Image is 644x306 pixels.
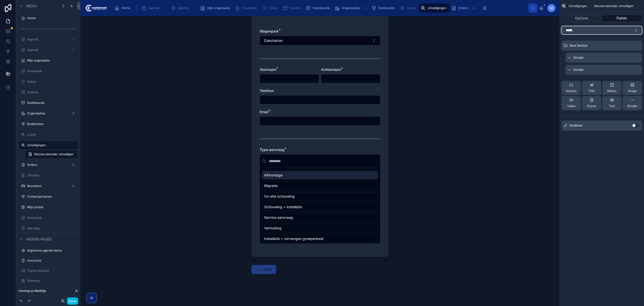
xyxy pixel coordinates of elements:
[27,195,74,199] label: Contactpersonen
[570,124,583,128] span: Eindklant
[113,4,134,13] a: Home
[567,104,575,108] span: Video
[85,4,107,12] img: App logo
[27,58,74,63] label: Mijn organisatie
[428,6,446,10] span: Uinodigingen
[111,3,528,14] div: scrollable content
[27,69,74,73] a: Draaiboek
[627,104,637,108] span: Divider
[242,6,257,10] span: Draaiboek
[27,279,74,283] label: Planning
[398,4,419,13] a: Leads
[342,6,360,10] span: Organisaties
[27,205,74,209] label: Mijn profiel
[26,237,52,242] span: Hidden pages
[27,249,74,253] label: Algemene agenda items
[27,48,67,52] label: Agenda
[407,6,416,10] span: Leads
[602,96,622,110] button: Text
[264,226,281,231] span: Verhuizing
[602,15,642,22] button: Fields
[27,101,74,105] label: Dashboards
[25,150,77,158] a: Nieuwe bereider uitnodigen
[281,4,304,13] a: Exports
[260,4,281,13] a: Suites
[588,89,595,93] span: Title
[27,173,74,177] label: Offertes
[264,38,283,43] span: Conclusion
[333,4,370,13] a: Organisaties
[574,56,584,60] span: Divider
[602,81,622,95] button: Notice
[269,6,278,10] span: Suites
[260,67,276,72] span: Voornaam
[260,29,279,33] span: Wagenpark
[623,96,642,110] button: Divider
[122,6,130,10] span: Home
[419,4,450,13] a: Uinodigingen
[27,37,67,41] label: Agenda
[304,4,333,13] a: Dashboards
[27,226,74,230] label: Mijn dag
[607,89,617,93] span: Notice
[27,143,74,147] label: Uinodigingen
[264,183,278,188] span: Migratie
[587,104,596,108] span: iframe
[582,96,601,110] button: iframe
[450,4,478,13] a: Orders
[27,133,74,137] label: Leads
[27,80,74,84] label: Suites
[27,122,74,126] label: Eindklanten
[34,152,73,156] span: Nieuwe bereider uitnodigen
[264,215,293,220] span: Service aanvraag
[260,88,274,93] span: Telefoon
[623,81,642,95] button: Image
[169,4,199,13] a: Agenda
[264,204,302,209] span: Schouwing + installatie
[67,297,78,305] button: Done
[207,6,230,10] span: Mijn organisatie
[290,6,301,10] span: Exports
[140,4,169,13] a: Agenda
[561,96,581,110] button: Video
[27,111,67,115] label: Organisaties
[260,168,380,243] div: Suggestions
[260,147,285,152] span: Type aanvraag
[594,4,633,8] span: Nieuwe bereider uitnodigen
[18,289,46,293] span: Viewing as Matthijs
[26,4,37,9] span: Menu
[27,269,74,273] label: Teams op kaart
[561,15,602,22] button: Options
[260,110,269,114] span: Email
[27,184,67,188] label: Bezoeken
[370,4,398,13] a: Eindklanten
[27,163,67,167] label: Orders
[609,104,615,108] span: Text
[27,259,74,263] a: Overzicht
[569,4,587,8] span: Uinodigingen
[264,194,295,199] span: On-site schouwing
[264,236,324,241] span: Installatie + vervangen groepenkast
[566,89,577,93] span: Section
[458,6,468,10] span: Orders
[27,16,74,20] label: Home
[27,90,74,94] label: Exports
[148,6,159,10] span: Agenda
[582,81,601,95] button: Title
[561,81,581,95] button: Section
